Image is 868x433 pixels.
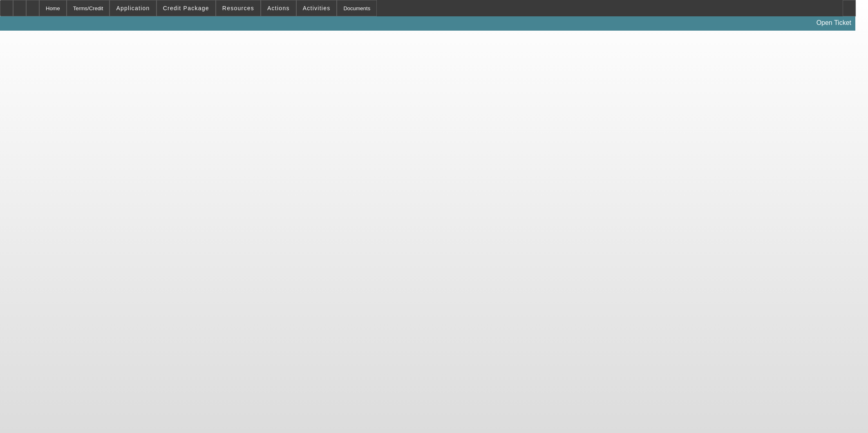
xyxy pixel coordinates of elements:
a: Open Ticket [813,16,855,30]
span: Actions [267,5,290,11]
button: Resources [216,0,260,16]
button: Actions [261,0,296,16]
button: Application [110,0,156,16]
span: Resources [222,5,254,11]
span: Application [116,5,150,11]
span: Credit Package [163,5,209,11]
span: Activities [303,5,331,11]
button: Activities [297,0,337,16]
button: Credit Package [157,0,215,16]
